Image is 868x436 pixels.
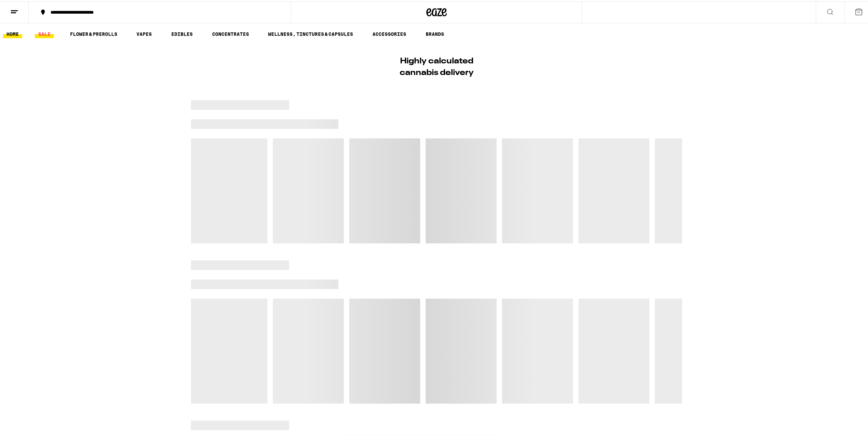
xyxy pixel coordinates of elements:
a: CONCENTRATES [209,29,252,37]
a: ACCESSORIES [369,29,410,37]
a: VAPES [133,29,155,37]
a: FLOWER & PREROLLS [67,29,121,37]
a: EDIBLES [168,29,196,37]
a: WELLNESS, TINCTURES & CAPSULES [265,29,356,37]
a: SALE [35,29,54,37]
button: BRANDS [422,29,447,37]
a: HOME [3,29,22,37]
h1: Highly calculated cannabis delivery [380,54,493,77]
